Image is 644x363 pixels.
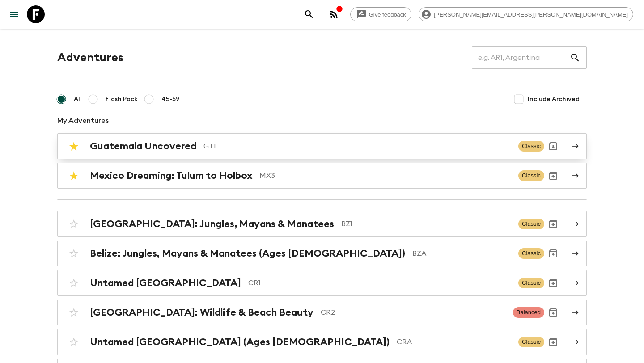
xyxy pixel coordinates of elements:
p: MX3 [259,170,511,181]
h1: Adventures [57,49,123,67]
span: Flash Pack [106,95,138,104]
a: [GEOGRAPHIC_DATA]: Wildlife & Beach BeautyCR2BalancedArchive [57,300,587,325]
span: Classic [518,337,544,347]
span: [PERSON_NAME][EMAIL_ADDRESS][PERSON_NAME][DOMAIN_NAME] [429,11,633,18]
span: Balanced [513,307,544,318]
h2: Mexico Dreaming: Tulum to Holbox [90,170,252,181]
a: Untamed [GEOGRAPHIC_DATA] (Ages [DEMOGRAPHIC_DATA])CRAClassicArchive [57,329,587,355]
span: Classic [518,141,544,152]
p: BZ1 [341,219,511,229]
a: Give feedback [350,7,411,21]
div: [PERSON_NAME][EMAIL_ADDRESS][PERSON_NAME][DOMAIN_NAME] [419,7,633,21]
button: search adventures [300,5,318,23]
h2: [GEOGRAPHIC_DATA]: Jungles, Mayans & Manatees [90,218,334,230]
span: 45-59 [161,95,180,104]
button: Archive [544,137,562,155]
a: Belize: Jungles, Mayans & Manatees (Ages [DEMOGRAPHIC_DATA])BZAClassicArchive [57,241,587,266]
span: Classic [518,248,544,259]
p: My Adventures [57,115,587,126]
span: All [74,95,82,104]
h2: [GEOGRAPHIC_DATA]: Wildlife & Beach Beauty [90,307,314,318]
a: Guatemala UncoveredGT1ClassicArchive [57,133,587,159]
span: Classic [518,170,544,181]
a: [GEOGRAPHIC_DATA]: Jungles, Mayans & ManateesBZ1ClassicArchive [57,211,587,237]
span: Give feedback [364,11,411,18]
button: Archive [544,274,562,292]
button: Archive [544,333,562,351]
p: CR2 [321,307,506,318]
h2: Guatemala Uncovered [90,140,196,152]
a: Mexico Dreaming: Tulum to HolboxMX3ClassicArchive [57,163,587,189]
button: Archive [544,245,562,262]
input: e.g. AR1, Argentina [472,45,570,70]
button: Archive [544,215,562,233]
h2: Belize: Jungles, Mayans & Manatees (Ages [DEMOGRAPHIC_DATA]) [90,248,405,259]
button: menu [5,5,23,23]
span: Classic [518,219,544,229]
button: Archive [544,167,562,185]
h2: Untamed [GEOGRAPHIC_DATA] [90,277,241,289]
p: CRA [397,337,511,347]
a: Untamed [GEOGRAPHIC_DATA]CR1ClassicArchive [57,270,587,296]
p: GT1 [203,141,511,152]
p: CR1 [248,278,511,288]
p: BZA [412,248,511,259]
span: Include Archived [528,95,580,104]
span: Classic [518,278,544,288]
button: Archive [544,304,562,321]
h2: Untamed [GEOGRAPHIC_DATA] (Ages [DEMOGRAPHIC_DATA]) [90,336,390,348]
